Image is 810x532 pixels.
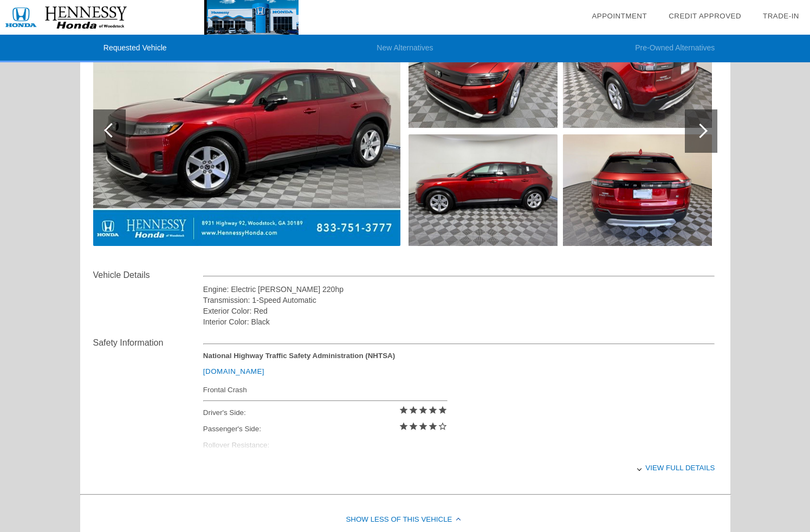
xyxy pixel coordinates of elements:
a: Credit Approved [669,12,741,20]
div: Exterior Color: Red [203,306,715,316]
i: star [409,421,418,431]
i: star [428,421,438,431]
i: star_border [438,421,448,431]
i: star [418,405,428,415]
li: New Alternatives [270,35,540,62]
strong: National Highway Traffic Safety Administration (NHTSA) [203,352,395,360]
div: Frontal Crash [203,383,448,397]
a: Appointment [592,12,647,20]
li: Pre-Owned Alternatives [540,35,810,62]
div: Passenger's Side: [203,421,448,437]
div: Engine: Electric [PERSON_NAME] 220hp [203,284,715,295]
div: Interior Color: Black [203,316,715,327]
i: star [399,421,409,431]
a: [DOMAIN_NAME] [203,367,264,375]
div: Safety Information [93,336,203,349]
div: Driver's Side: [203,405,448,421]
i: star [418,421,428,431]
img: c685ef69-45be-4423-b98c-f7e0165c411d.jpeg [409,16,558,128]
img: 75f2fbd0-2566-407c-b784-d4bf2d1a695b.jpg [93,16,400,246]
i: star [409,405,418,415]
img: 60644901-2a86-48c9-8e0e-538d079af98b.jpeg [409,134,558,246]
img: e4ee581f-0da1-4349-91f8-0e3357ced564.jpeg [563,16,712,128]
div: View full details [203,455,715,481]
img: 851d2964-d278-432b-aaaa-2a5ad6a0e14b.jpeg [563,134,712,246]
i: star [399,405,409,415]
i: star [438,405,448,415]
a: Trade-In [763,12,799,20]
div: Transmission: 1-Speed Automatic [203,295,715,306]
div: Vehicle Details [93,269,203,282]
i: star [428,405,438,415]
